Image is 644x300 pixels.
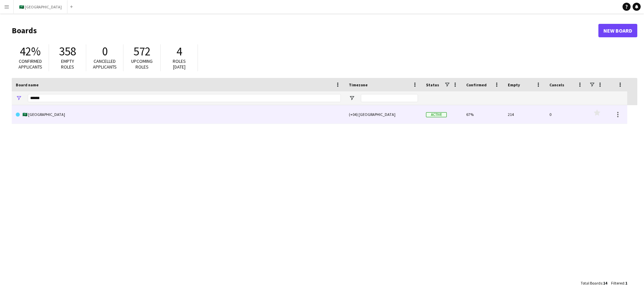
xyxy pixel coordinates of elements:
[603,281,607,286] span: 14
[581,281,602,286] span: Total Boards
[345,105,422,124] div: (+04) [GEOGRAPHIC_DATA]
[176,44,182,59] span: 4
[173,58,186,70] span: Roles [DATE]
[16,95,22,101] button: Open Filter Menu
[133,44,151,59] span: 572
[611,281,624,286] span: Filtered
[20,44,41,59] span: 42%
[462,105,504,124] div: 67%
[16,105,341,124] a: 🇸🇦 [GEOGRAPHIC_DATA]
[598,24,637,37] a: New Board
[131,58,153,70] span: Upcoming roles
[16,82,39,87] span: Board name
[504,105,545,124] div: 214
[349,95,355,101] button: Open Filter Menu
[102,44,108,59] span: 0
[12,26,598,36] h1: Boards
[361,94,418,102] input: Timezone Filter Input
[426,112,447,117] span: Active
[18,58,42,70] span: Confirmed applicants
[349,82,368,87] span: Timezone
[545,105,587,124] div: 0
[28,94,341,102] input: Board name Filter Input
[93,58,117,70] span: Cancelled applicants
[61,58,74,70] span: Empty roles
[549,82,564,87] span: Cancels
[581,276,607,290] div: :
[14,0,67,13] button: 🇸🇦 [GEOGRAPHIC_DATA]
[426,82,439,87] span: Status
[625,281,627,286] span: 1
[508,82,520,87] span: Empty
[59,44,76,59] span: 358
[611,276,627,290] div: :
[466,82,487,87] span: Confirmed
